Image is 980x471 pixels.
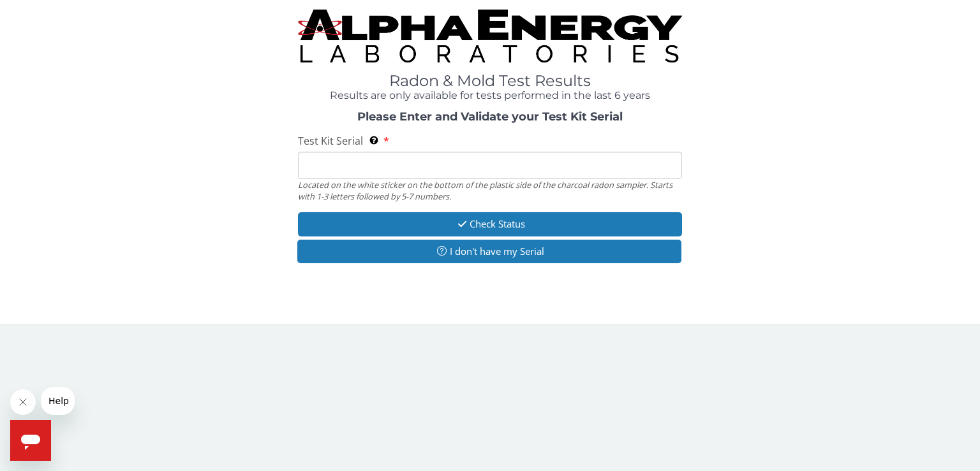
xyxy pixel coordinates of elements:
iframe: Close message [10,389,36,415]
span: Test Kit Serial [298,134,363,148]
h4: Results are only available for tests performed in the last 6 years [298,90,682,101]
strong: Please Enter and Validate your Test Kit Serial [357,110,623,124]
button: I don't have my Serial [297,240,681,263]
div: Located on the white sticker on the bottom of the plastic side of the charcoal radon sampler. Sta... [298,179,682,203]
img: TightCrop.jpg [298,10,682,62]
iframe: Button to launch messaging window [10,420,51,461]
iframe: Message from company [41,387,75,415]
button: Check Status [298,212,682,236]
h1: Radon & Mold Test Results [298,73,682,89]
